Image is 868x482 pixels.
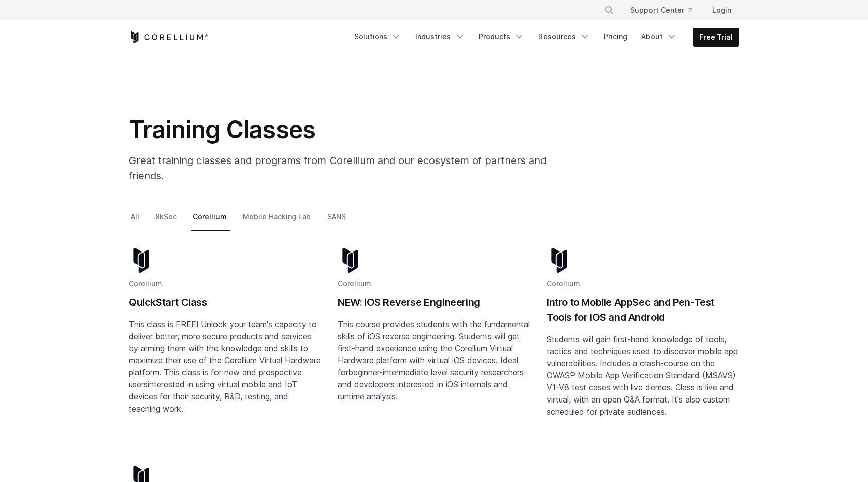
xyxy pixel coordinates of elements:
a: All [129,210,143,231]
a: Solutions [348,28,407,46]
span: Students will gain first-hand knowledge of tools, tactics and techniques used to discover mobile ... [547,334,738,417]
a: Mobile Hacking Lab [241,210,314,231]
p: This course provides students with the fundamental skills of iOS reverse engineering. Students wi... [338,318,530,403]
a: 8kSec [153,210,180,231]
img: corellium-logo-icon-dark [338,248,363,273]
a: Industries [409,28,471,46]
button: Search [600,1,618,19]
img: corellium-logo-icon-dark [129,248,154,273]
span: interested in using virtual mobile and IoT devices for their security, R&D, testing, and teaching... [129,379,297,414]
a: Blog post summary: Intro to Mobile AppSec and Pen-Test Tools for iOS and Android [547,248,739,450]
span: beginner-intermediate level security researchers and developers interested in iOS internals and r... [338,367,524,401]
h2: NEW: iOS Reverse Engineering [338,295,530,310]
a: Blog post summary: QuickStart Class [129,248,321,450]
a: Free Trial [693,28,739,46]
a: About [635,28,683,46]
p: Great training classes and programs from Corellium and our ecosystem of partners and friends. [129,153,581,183]
div: Navigation Menu [592,1,739,19]
a: Pricing [598,28,633,46]
a: SANS [325,210,349,231]
img: corellium-logo-icon-dark [547,248,572,273]
a: Corellium Home [129,31,208,43]
span: Corellium [547,279,580,288]
h2: QuickStart Class [129,295,321,310]
a: Corellium [191,210,230,231]
a: Login [704,1,739,19]
h2: Intro to Mobile AppSec and Pen-Test Tools for iOS and Android [547,295,739,325]
a: Products [473,28,530,46]
a: Support Center [622,1,700,19]
div: Navigation Menu [348,28,739,47]
a: Resources [532,28,596,46]
span: Corellium [129,279,162,288]
span: This class is FREE! Unlock your team's capacity to deliver better, more secure products and servi... [129,319,321,389]
h1: Training Classes [129,115,581,145]
span: Corellium [338,279,371,288]
a: Blog post summary: NEW: iOS Reverse Engineering [338,248,530,450]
